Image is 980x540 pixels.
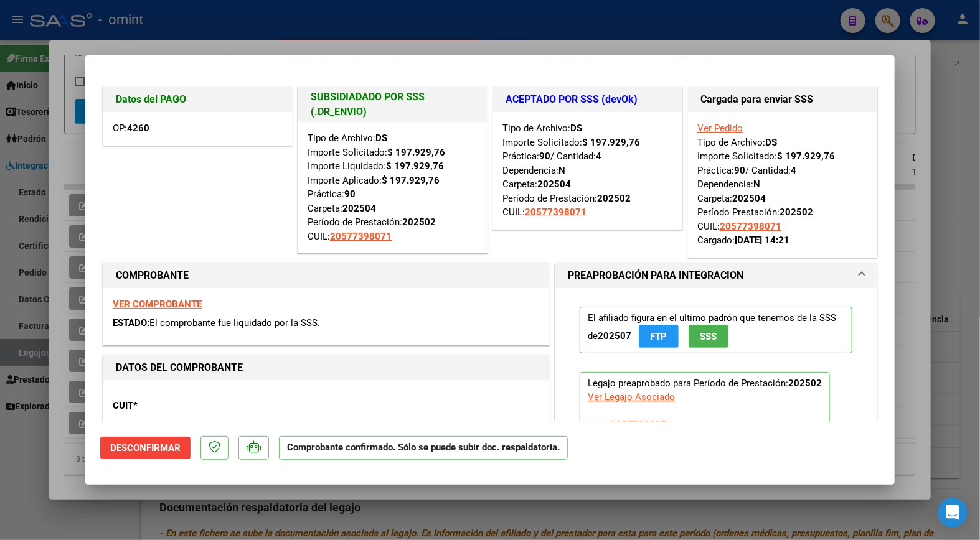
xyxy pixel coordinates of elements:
span: ESTADO: [113,317,149,328]
button: FTP [639,325,679,348]
strong: 4 [596,151,601,162]
strong: N [558,165,565,176]
strong: 4 [791,165,796,176]
button: SSS [689,325,728,348]
h1: SUBSIDIADADO POR SSS (.DR_ENVIO) [311,90,474,119]
div: Tipo de Archivo: Importe Solicitado: Práctica: / Cantidad: Dependencia: Carpeta: Período Prestaci... [697,121,867,248]
div: Tipo de Archivo: Importe Solicitado: Práctica: / Cantidad: Dependencia: Carpeta: Período de Prest... [502,121,672,220]
strong: 202504 [732,193,766,204]
a: VER COMPROBANTE [113,299,202,310]
strong: 202504 [537,179,571,190]
strong: $ 197.929,76 [386,161,444,172]
strong: 90 [344,189,356,200]
span: FTP [651,331,667,342]
strong: $ 197.929,76 [387,147,445,158]
strong: 202504 [342,203,376,214]
div: Tipo de Archivo: Importe Solicitado: Importe Liquidado: Importe Aplicado: Práctica: Carpeta: Perí... [308,131,478,243]
span: 20577398071 [610,419,672,430]
strong: DATOS DEL COMPROBANTE [116,361,243,373]
strong: 4260 [127,123,149,134]
button: Desconfirmar [100,437,191,459]
strong: $ 197.929,76 [777,151,835,162]
strong: 202502 [788,378,822,389]
span: CUIL: Nombre y Apellido: Período Desde: Período Hasta: Admite Dependencia: [588,419,802,498]
strong: 202502 [597,193,631,204]
strong: COMPROBANTE [116,269,189,281]
div: Ver Legajo Asociado [588,390,675,404]
p: CUIT [113,399,241,413]
strong: 202502 [780,207,813,218]
strong: 90 [734,165,745,176]
span: El comprobante fue liquidado por la SSS. [149,317,320,328]
p: El afiliado figura en el ultimo padrón que tenemos de la SSS de [580,307,852,353]
strong: $ 197.929,76 [582,137,640,148]
p: Legajo preaprobado para Período de Prestación: [580,372,830,505]
mat-expansion-panel-header: PREAPROBACIÓN PARA INTEGRACION [555,263,877,288]
span: 20577398071 [525,207,587,218]
strong: [DATE] 14:21 [735,235,789,246]
h1: ACEPTADO POR SSS (devOk) [506,92,669,107]
strong: N [753,179,760,190]
strong: DS [570,123,582,134]
h1: PREAPROBACIÓN PARA INTEGRACION [568,268,743,283]
p: Comprobante confirmado. Sólo se puede subir doc. respaldatoria. [279,436,568,460]
span: Desconfirmar [110,442,181,454]
strong: DS [765,137,777,148]
div: PREAPROBACIÓN PARA INTEGRACION [555,288,877,534]
a: Ver Pedido [697,123,743,134]
span: OP: [113,123,149,134]
h1: Cargada para enviar SSS [700,92,864,107]
h1: Datos del PAGO [116,92,280,107]
strong: $ 197.929,76 [382,175,440,186]
span: 20577398071 [720,221,781,232]
strong: 202502 [402,216,436,228]
span: SSS [700,331,717,342]
div: Open Intercom Messenger [938,498,968,528]
strong: DS [375,133,387,144]
span: 20577398071 [330,231,392,242]
strong: 202507 [598,330,631,342]
strong: 90 [539,151,550,162]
